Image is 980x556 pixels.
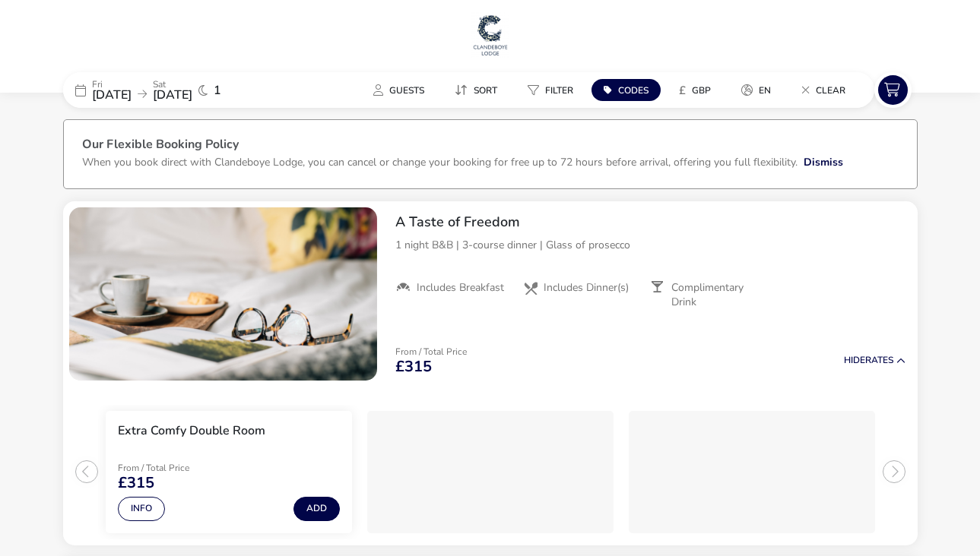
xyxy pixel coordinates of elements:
i: £ [679,83,686,98]
naf-pibe-menu-bar-item: Sort [442,79,515,101]
span: Filter [545,84,573,96]
swiper-slide: 1 / 1 [69,207,377,381]
button: en [729,79,783,101]
span: Clear [816,84,845,96]
span: Includes Breakfast [417,281,504,295]
button: Guests [361,79,436,101]
naf-pibe-menu-bar-item: Filter [515,79,591,101]
h2: A Taste of Freedom [395,213,905,231]
span: £315 [118,475,154,491]
swiper-slide: 3 / 3 [621,405,883,539]
p: Fri [92,80,132,89]
button: Add [293,497,340,521]
span: en [759,84,771,96]
button: Sort [442,79,509,101]
span: GBP [692,84,711,96]
swiper-slide: 2 / 3 [360,405,621,539]
swiper-slide: 1 / 3 [98,405,360,539]
span: [DATE] [153,87,192,103]
p: From / Total Price [118,463,226,472]
button: £GBP [667,79,723,101]
naf-pibe-menu-bar-item: £GBP [667,79,729,101]
span: Guests [389,84,424,96]
p: Sat [153,80,192,89]
button: Dismiss [804,154,843,170]
p: When you book direct with Clandeboye Lodge, you can cancel or change your booking for free up to ... [82,155,798,169]
span: 1 [214,84,221,96]
naf-pibe-menu-bar-item: Guests [361,79,442,101]
button: HideRates [844,355,905,365]
img: Main Website [471,12,509,58]
p: 1 night B&B | 3-course dinner | Glass of prosecco [395,237,905,253]
span: £315 [395,359,432,374]
h3: Our Flexible Booking Policy [82,138,899,154]
button: Filter [515,79,585,101]
h3: Extra Comfy Double Room [118,423,265,439]
span: [DATE] [92,87,132,103]
span: Includes Dinner(s) [544,281,629,295]
p: From / Total Price [395,347,467,356]
naf-pibe-menu-bar-item: en [729,79,789,101]
button: Info [118,497,165,521]
button: Codes [591,79,661,101]
button: Clear [789,79,858,101]
span: Hide [844,354,865,366]
span: Sort [474,84,497,96]
naf-pibe-menu-bar-item: Clear [789,79,864,101]
span: Codes [618,84,649,96]
naf-pibe-menu-bar-item: Codes [591,79,667,101]
div: A Taste of Freedom1 night B&B | 3-course dinner | Glass of proseccoIncludes BreakfastIncludes Din... [383,201,918,321]
div: Fri[DATE]Sat[DATE]1 [63,72,291,108]
span: Complimentary Drink [671,281,766,308]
